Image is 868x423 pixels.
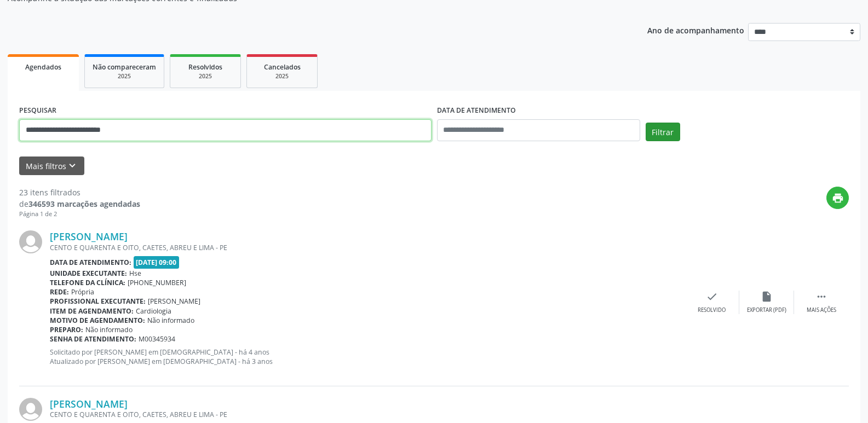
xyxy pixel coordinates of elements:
b: Senha de atendimento: [50,334,136,344]
span: M00345934 [139,334,175,344]
span: Própria [71,287,94,297]
button: Mais filtroskeyboard_arrow_down [19,157,84,176]
div: CENTO E QUARENTA E OITO, CAETES, ABREU E LIMA - PE [50,410,685,419]
div: 2025 [178,72,233,80]
b: Preparo: [50,325,83,334]
span: Resolvidos [188,62,222,72]
i: check [706,291,718,303]
b: Data de atendimento: [50,258,131,267]
div: Mais ações [807,306,836,314]
div: 23 itens filtrados [19,187,140,198]
div: 2025 [93,72,156,80]
a: [PERSON_NAME] [50,398,128,410]
span: [PHONE_NUMBER] [128,278,186,287]
i:  [815,291,827,303]
b: Item de agendamento: [50,306,134,316]
div: Exportar (PDF) [747,306,786,314]
label: DATA DE ATENDIMENTO [437,102,516,119]
span: Não informado [147,316,194,325]
p: Ano de acompanhamento [647,23,744,37]
label: PESQUISAR [19,102,56,119]
strong: 346593 marcações agendadas [28,199,140,209]
div: de [19,198,140,210]
div: 2025 [255,72,309,80]
b: Motivo de agendamento: [50,316,145,325]
div: Página 1 de 2 [19,210,140,219]
button: print [826,187,849,209]
b: Rede: [50,287,69,297]
i: print [832,192,844,204]
span: Hse [129,269,141,278]
span: [PERSON_NAME] [148,297,200,306]
div: Resolvido [698,306,726,314]
b: Profissional executante: [50,297,146,306]
i: keyboard_arrow_down [66,160,78,172]
p: Solicitado por [PERSON_NAME] em [DEMOGRAPHIC_DATA] - há 4 anos Atualizado por [PERSON_NAME] em [D... [50,347,685,366]
i: insert_drive_file [761,291,773,303]
span: Agendados [25,62,61,72]
img: img [19,398,42,421]
span: Não compareceram [93,62,156,72]
a: [PERSON_NAME] [50,230,128,242]
button: Filtrar [646,123,680,141]
span: [DATE] 09:00 [134,256,180,269]
span: Não informado [85,325,133,334]
span: Cancelados [264,62,301,72]
b: Telefone da clínica: [50,278,125,287]
img: img [19,230,42,253]
b: Unidade executante: [50,269,127,278]
div: CENTO E QUARENTA E OITO, CAETES, ABREU E LIMA - PE [50,243,685,252]
span: Cardiologia [136,306,171,316]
